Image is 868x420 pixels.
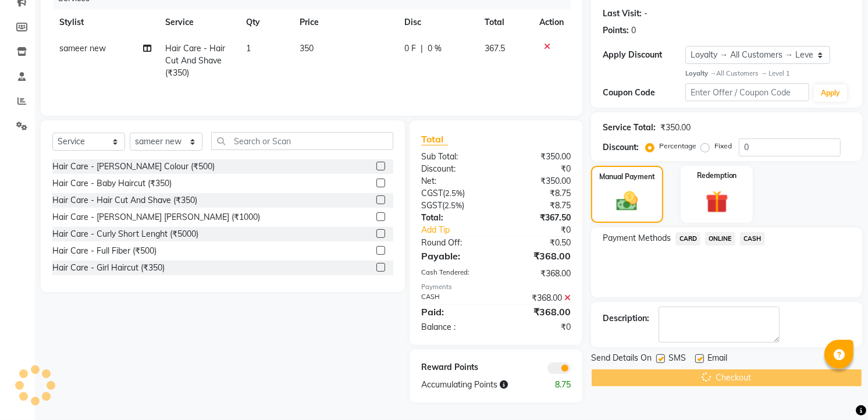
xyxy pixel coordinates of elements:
[397,9,478,35] th: Disc
[740,232,765,245] span: CASH
[158,9,239,35] th: Service
[714,141,732,151] label: Fixed
[412,200,496,212] div: ( )
[603,8,642,20] div: Last Visit:
[412,163,496,175] div: Discount:
[412,379,538,391] div: Accumulating Points
[659,141,696,151] label: Percentage
[445,188,463,198] span: 2.5%
[52,211,260,223] div: Hair Care - [PERSON_NAME] [PERSON_NAME] (₹1000)
[412,292,496,304] div: CASH
[496,292,580,304] div: ₹368.00
[412,249,496,263] div: Payable:
[52,262,165,274] div: Hair Care - Girl Haircut (₹350)
[412,305,496,319] div: Paid:
[52,194,197,207] div: Hair Care - Hair Cut And Shave (₹350)
[246,43,251,54] span: 1
[496,187,580,200] div: ₹8.75
[412,268,496,280] div: Cash Tendered:
[404,42,416,55] span: 0 F
[496,212,580,224] div: ₹367.50
[496,151,580,163] div: ₹350.00
[412,224,510,236] a: Add Tip
[685,83,809,101] input: Enter Offer / Coupon Code
[478,9,532,35] th: Total
[707,352,727,366] span: Email
[444,201,462,210] span: 2.5%
[496,175,580,187] div: ₹350.00
[675,232,700,245] span: CARD
[421,42,423,55] span: |
[52,177,172,190] div: Hair Care - Baby Haircut (₹350)
[421,282,571,292] div: Payments
[165,43,225,78] span: Hair Care - Hair Cut And Shave (₹350)
[211,132,393,150] input: Search or Scan
[610,189,645,213] img: _cash.svg
[644,8,648,20] div: -
[412,175,496,187] div: Net:
[603,24,629,37] div: Points:
[814,84,847,102] button: Apply
[496,249,580,263] div: ₹368.00
[52,245,156,257] div: Hair Care - Full Fiber (₹500)
[412,361,496,374] div: Reward Points
[239,9,293,35] th: Qty
[412,151,496,163] div: Sub Total:
[603,122,656,134] div: Service Total:
[496,163,580,175] div: ₹0
[412,187,496,200] div: ( )
[496,305,580,319] div: ₹368.00
[660,122,691,134] div: ₹350.00
[668,352,686,366] span: SMS
[496,237,580,249] div: ₹0.50
[697,170,737,181] label: Redemption
[428,42,442,55] span: 0 %
[603,141,639,154] div: Discount:
[599,172,655,182] label: Manual Payment
[603,49,685,61] div: Apply Discount
[496,200,580,212] div: ₹8.75
[538,379,579,391] div: 8.75
[603,312,649,325] div: Description:
[412,321,496,333] div: Balance :
[293,9,398,35] th: Price
[631,24,636,37] div: 0
[603,232,671,244] span: Payment Methods
[510,224,580,236] div: ₹0
[412,237,496,249] div: Round Off:
[412,212,496,224] div: Total:
[532,9,571,35] th: Action
[52,161,215,173] div: Hair Care - [PERSON_NAME] Colour (₹500)
[421,188,443,198] span: CGST
[52,228,198,240] div: Hair Care - Curly Short Lenght (₹5000)
[603,87,685,99] div: Coupon Code
[421,200,442,211] span: SGST
[485,43,505,54] span: 367.5
[496,321,580,333] div: ₹0
[496,268,580,280] div: ₹368.00
[52,9,158,35] th: Stylist
[591,352,652,366] span: Send Details On
[59,43,106,54] span: sameer new
[705,232,735,245] span: ONLINE
[685,69,851,79] div: All Customers → Level 1
[685,69,716,77] strong: Loyalty →
[699,188,735,216] img: _gift.svg
[421,133,448,145] span: Total
[300,43,314,54] span: 350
